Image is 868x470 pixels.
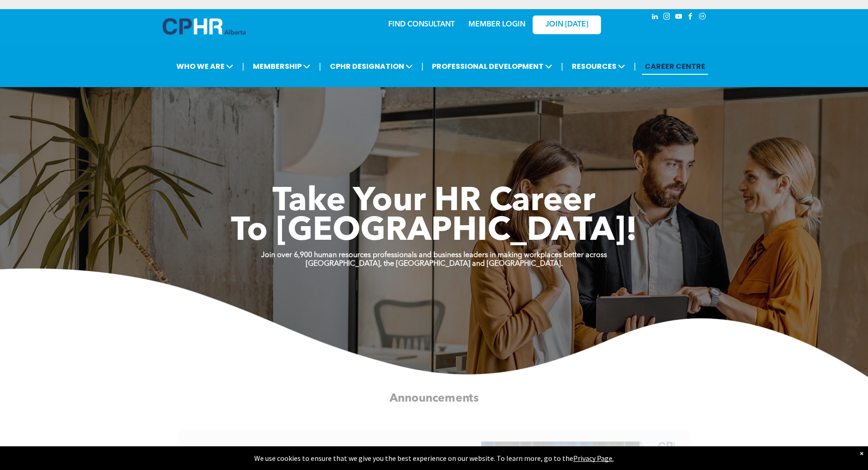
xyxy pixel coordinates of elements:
a: CAREER CENTRE [642,58,708,75]
li: | [561,57,563,76]
li: | [634,57,636,76]
a: youtube [674,11,684,24]
a: MEMBER LOGIN [468,21,525,28]
a: facebook [686,11,696,24]
span: CPHR DESIGNATION [327,58,416,75]
strong: [GEOGRAPHIC_DATA], the [GEOGRAPHIC_DATA] and [GEOGRAPHIC_DATA]. [306,260,563,268]
span: WHO WE ARE [174,58,236,75]
strong: Join over 6,900 human resources professionals and business leaders in making workplaces better ac... [261,252,607,259]
span: PROFESSIONAL DEVELOPMENT [429,58,555,75]
a: FIND CONSULTANT [388,21,455,28]
img: A blue and white logo for cp alberta [163,18,246,35]
span: To [GEOGRAPHIC_DATA]! [231,215,637,248]
span: Announcements [390,393,479,404]
li: | [319,57,321,76]
span: MEMBERSHIP [250,58,313,75]
a: linkedin [650,11,660,24]
a: JOIN [DATE] [533,15,601,34]
a: Privacy Page. [573,454,614,463]
a: Social network [698,11,708,24]
span: JOIN [DATE] [545,21,588,29]
span: RESOURCES [569,58,628,75]
li: | [421,57,424,76]
span: Take Your HR Career [272,186,596,218]
li: | [242,57,244,76]
div: Dismiss notification [860,449,863,458]
a: instagram [662,11,672,24]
